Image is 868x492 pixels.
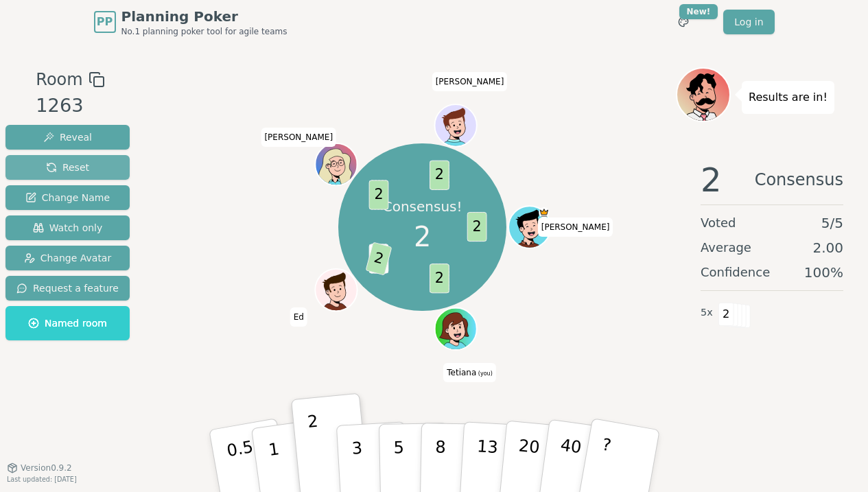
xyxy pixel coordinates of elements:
button: Click to change your avatar [436,309,476,349]
span: 100 % [804,263,843,282]
span: Planning Poker [121,7,288,26]
span: 2.00 [812,238,843,257]
span: Request a feature [16,281,119,295]
span: 2 [467,212,486,242]
button: Request a feature [5,276,130,301]
span: Click to change your name [261,128,336,147]
button: Watch only [5,215,130,240]
span: Change Name [25,191,110,204]
span: Room [36,67,82,92]
span: Click to change your name [538,218,613,237]
span: 2 [701,163,722,196]
span: (you) [476,371,493,377]
span: 5 / 5 [821,213,843,233]
span: PP [97,14,113,30]
span: Anna is the host [539,207,549,218]
span: Confidence [701,263,770,282]
span: 2 [414,216,431,257]
p: 2 [306,412,324,487]
span: Average [701,238,751,257]
span: 5 x [701,305,713,320]
span: Voted [701,213,736,233]
a: Log in [723,10,774,34]
span: Click to change your name [443,363,496,382]
span: 2 [368,180,388,210]
span: 2 [365,242,392,276]
span: Version 0.9.2 [21,462,72,473]
span: Last updated: [DATE] [7,476,77,483]
button: Reveal [5,125,130,150]
span: Watch only [33,221,103,235]
span: 2 [718,303,734,326]
p: Consensus! [383,197,462,216]
span: Consensus [755,163,843,196]
span: Named room [28,316,107,330]
button: Version0.9.2 [7,462,72,473]
button: Named room [5,306,130,340]
button: Change Name [5,185,130,210]
button: New! [671,10,696,34]
span: Click to change your name [290,307,307,327]
div: New! [679,4,718,19]
span: 2 [430,263,449,293]
span: Click to change your name [432,72,508,91]
span: Change Avatar [24,251,112,265]
div: 1263 [36,92,104,120]
span: 2 [430,161,449,190]
p: Results are in! [749,88,828,107]
a: PPPlanning PokerNo.1 planning poker tool for agile teams [94,7,288,37]
span: Reset [46,161,89,174]
button: Change Avatar [5,246,130,270]
button: Reset [5,155,130,180]
span: No.1 planning poker tool for agile teams [121,26,288,37]
span: Reveal [43,130,92,144]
